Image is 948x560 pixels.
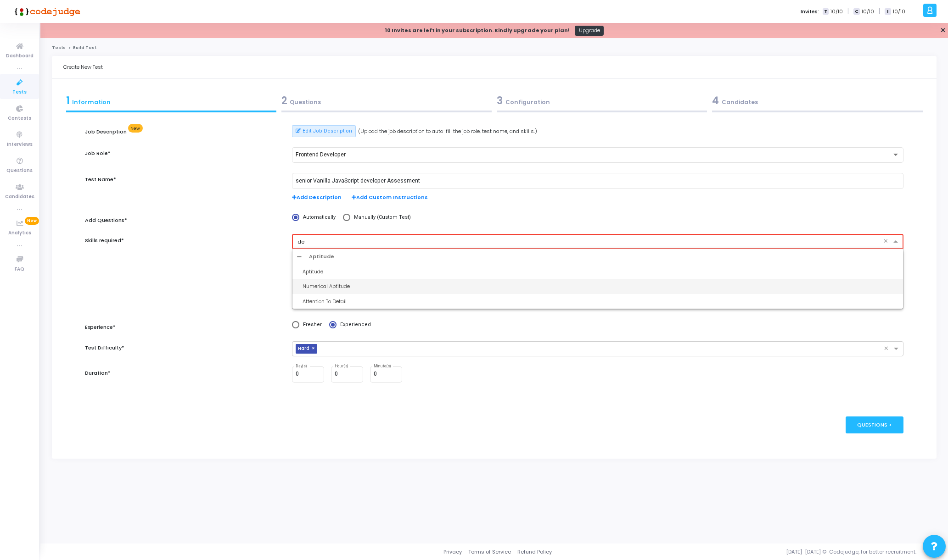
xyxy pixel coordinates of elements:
[296,344,312,354] span: Hard
[350,214,411,222] span: Manually (Custom Test)
[15,266,24,273] span: FAQ
[299,321,322,329] span: Fresher
[853,8,859,15] span: C
[6,167,33,175] span: Questions
[468,548,511,556] a: Terms of Service
[281,93,492,108] div: Questions
[292,249,903,309] ng-dropdown-panel: Options list
[312,344,317,354] span: ×
[358,128,537,135] span: (Upload the job description to auto-fill the job role, test name, and skills.)
[497,93,707,108] div: Configuration
[52,45,937,51] nav: breadcrumb
[8,115,31,122] span: Contests
[494,90,710,115] a: 3Configuration
[281,94,287,108] span: 2
[443,548,462,556] a: Privacy
[885,8,891,15] span: I
[85,323,116,331] label: Experience*
[128,124,143,133] span: New
[11,2,80,21] img: logo
[552,548,937,556] div: [DATE]-[DATE] © Codejudge, for better recruitment.
[25,217,39,225] span: New
[12,89,27,96] span: Tests
[292,125,356,137] button: Edit Job Description
[846,416,904,433] div: Questions >
[85,150,111,157] label: Job Role*
[352,194,428,201] span: Add Custom Instructions
[85,344,124,352] label: Test Difficulty*
[710,90,925,115] a: 4Candidates
[299,214,336,222] span: Automatically
[309,253,334,261] span: Aptitude
[303,128,352,135] span: Edit Job Description
[879,6,880,16] span: |
[385,27,570,34] strong: 10 Invites are left in your subscription. Kindly upgrade your plan!
[85,369,111,377] label: Duration*
[337,321,371,329] span: Experienced
[66,93,276,108] div: Information
[7,141,33,149] span: Interviews
[830,8,843,16] span: 10/10
[296,151,346,158] span: Frontend Developer
[823,8,829,15] span: T
[883,237,891,246] span: Clear all
[85,237,124,244] label: Skills required*
[63,56,103,78] div: Create New Test
[712,94,719,108] span: 4
[712,93,922,108] div: Candidates
[66,94,70,108] span: 1
[497,94,503,108] span: 3
[940,26,946,35] a: ✕
[847,6,849,16] span: |
[6,52,34,60] span: Dashboard
[303,268,898,276] div: Aptitude
[884,344,892,354] span: Clear all
[52,45,66,50] a: Tests
[85,176,116,183] label: Test Name*
[801,8,819,16] label: Invites:
[303,298,898,305] div: Attention To Detail
[85,128,143,136] label: Job Description
[303,283,898,290] div: Numerical Aptitude
[63,90,279,115] a: 1Information
[279,90,494,115] a: 2Questions
[862,8,874,16] span: 10/10
[73,45,96,50] span: Build Test
[517,548,552,556] a: Refund Policy
[5,193,34,201] span: Candidates
[575,26,604,36] a: Upgrade
[85,216,127,224] label: Add Questions*
[292,194,342,201] span: Add Description
[893,8,905,16] span: 10/10
[8,229,31,237] span: Analytics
